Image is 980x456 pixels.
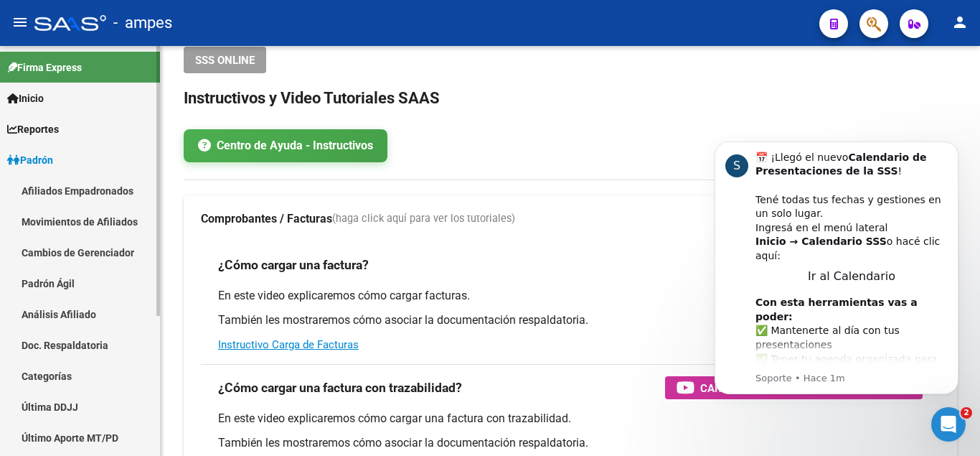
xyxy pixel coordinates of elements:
button: SSS ONLINE [184,47,266,73]
h2: Instructivos y Video Tutoriales SAAS [184,85,957,112]
iframe: Intercom notifications mensaje [693,124,980,449]
b: Con esta herramientas vas a poder: [62,173,225,199]
h3: ¿Cómo cargar una factura con trazabilidad? [218,378,462,398]
span: - ampes [113,7,172,39]
iframe: Intercom live chat [931,407,966,442]
h3: ¿Cómo cargar una factura? [218,255,369,275]
span: Inicio [7,90,44,106]
span: Reportes [7,121,59,137]
strong: Comprobantes / Facturas [201,211,332,227]
mat-icon: menu [11,14,29,31]
button: Carga de Facturas con Trazabilidad [665,376,923,399]
span: 2 [961,407,972,419]
p: Message from Soporte, sent Hace 1m [62,248,255,261]
p: En este video explicaremos cómo cargar facturas. [218,288,923,304]
mat-icon: person [951,14,969,31]
span: Padrón [7,152,53,168]
p: También les mostraremos cómo asociar la documentación respaldatoria. [218,435,923,451]
a: Centro de Ayuda - Instructivos [184,129,387,162]
mat-expansion-panel-header: Comprobantes / Facturas(haga click aquí para ver los tutoriales) [184,196,957,242]
span: (haga click aquí para ver los tutoriales) [332,211,515,227]
a: Instructivo Carga de Facturas [218,338,359,351]
span: Firma Express [7,60,82,75]
p: En este video explicaremos cómo cargar una factura con trazabilidad. [218,411,923,427]
p: También les mostraremos cómo asociar la documentación respaldatoria. [218,312,923,328]
div: ​✅ Mantenerte al día con tus presentaciones ✅ Tener tu agenda organizada para anticipar cada pres... [62,159,255,355]
span: SSS ONLINE [195,54,255,67]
